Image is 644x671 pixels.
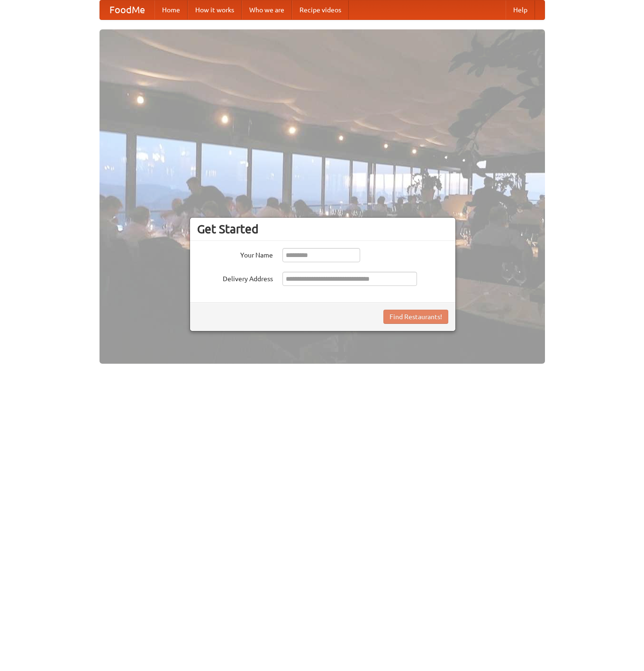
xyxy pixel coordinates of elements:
[197,272,273,284] label: Delivery Address
[292,0,349,19] a: Recipe videos
[197,248,273,260] label: Your Name
[154,0,188,19] a: Home
[383,310,448,324] button: Find Restaurants!
[242,0,292,19] a: Who we are
[506,0,535,19] a: Help
[197,222,448,236] h3: Get Started
[100,0,154,19] a: FoodMe
[188,0,242,19] a: How it works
